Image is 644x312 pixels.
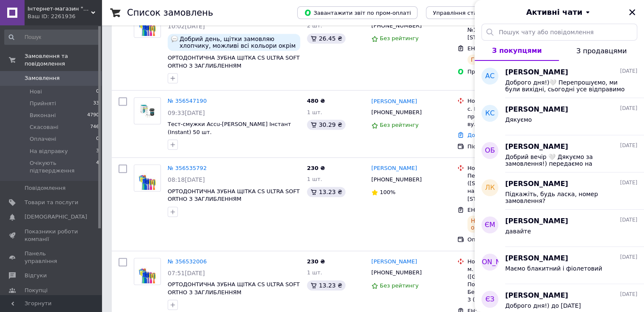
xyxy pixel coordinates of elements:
span: [PERSON_NAME] [505,291,568,301]
span: Підкажіть, будь ласка, номер замовлення? [505,191,625,204]
span: [PERSON_NAME] [505,254,568,263]
span: На відправку [30,148,68,155]
span: 0 [96,135,99,143]
span: 08:18[DATE] [168,176,205,183]
span: ЕН: 20451223816922 [467,45,528,52]
span: 4 [96,159,99,175]
button: Управління статусами [426,6,504,19]
span: [DATE] [620,179,637,186]
span: Без рейтингу [380,122,419,128]
span: Відгуки [25,272,47,279]
span: Доброго дня!)🤍 Перепрошуємо, ми були вихідні, сьогодні усе відправимо [505,79,625,93]
button: ЛК[PERSON_NAME][DATE]Підкажіть, будь ласка, номер замовлення? [475,172,644,210]
span: З продавцями [576,47,627,55]
span: ОБ [485,146,495,156]
span: Без рейтингу [380,282,419,289]
div: м. [GEOGRAPHIC_DATA] ([GEOGRAPHIC_DATA].), Поштомат №38903: просп. Берестейський, 65Д, Під'їзд 3 ... [467,265,553,304]
span: Очікують підтвердження [30,159,96,175]
span: Показники роботи компанії [25,228,78,243]
span: ЄМ [485,220,495,230]
span: [PERSON_NAME] [505,142,568,152]
div: Нова Пошта [467,97,553,105]
span: 3 [96,148,99,155]
span: 230 ₴ [307,165,325,171]
a: [PERSON_NAME] [371,258,417,266]
a: Фото товару [134,97,161,124]
span: Виконані [30,112,56,119]
span: [DATE] [620,105,637,112]
span: 33 [93,100,99,107]
img: :speech_balloon: [171,36,178,42]
a: № 356535792 [168,165,207,171]
span: давайте [505,228,531,235]
span: Прийняті [30,100,56,107]
button: Завантажити звіт по пром-оплаті [297,6,417,19]
span: Інтернет-магазин "Медтехніка" [28,5,91,13]
span: 230 ₴ [307,258,325,265]
div: [PHONE_NUMBER] [370,174,423,185]
span: Замовлення [25,74,60,82]
span: 1 шт. [307,109,322,115]
span: Завантажити звіт по пром-оплаті [304,9,411,16]
a: Тест-смужки Accu-[PERSON_NAME] Інстант (Instant) 50 шт. [168,121,291,135]
button: Закрити [627,7,637,17]
img: Фото товару [134,103,160,119]
span: [DATE] [620,216,637,224]
span: [DATE] [620,68,637,75]
div: [PHONE_NUMBER] [370,267,423,278]
span: [DATE] [620,291,637,298]
span: Дякуємо [505,116,532,123]
img: Фото товару [134,165,160,191]
button: КС[PERSON_NAME][DATE]Дякуємо [475,98,644,135]
div: 13.23 ₴ [307,280,345,290]
div: Ваш ID: 2261936 [28,13,102,20]
span: Замовлення та повідомлення [25,52,102,68]
span: [DEMOGRAPHIC_DATA] [25,213,87,221]
span: [PERSON_NAME] [505,105,568,115]
a: Фото товару [134,164,161,192]
button: ЄМ[PERSON_NAME][DATE]давайте [475,210,644,247]
div: 30.29 ₴ [307,120,345,130]
span: 4790 [87,112,99,119]
span: [PERSON_NAME] [462,257,518,267]
button: З покупцями [475,41,559,61]
a: ОРТОДОНТИЧНА ЗУБНА ЩІТКА CS ULTRA SOFT ORTHO З ЗАГЛИБЛЕННЯМ [168,55,300,69]
div: Нова Пошта [467,164,553,172]
span: Управління статусами [433,10,498,16]
span: 07:51[DATE] [168,270,205,276]
a: ОРТОДОНТИЧНА ЗУБНА ЩІТКА CS ULTRA SOFT ORTHO З ЗАГЛИБЛЕННЯМ [168,188,300,203]
span: [PERSON_NAME] [505,68,568,77]
button: ОБ[PERSON_NAME][DATE]Добрий вечір 🤍 Дякуємо за замовлення!) передаємо на відправлення 📦 [475,135,644,172]
a: [PERSON_NAME] [371,164,417,172]
div: Первомайськ ([STREET_ADDRESS] (до 30 кг на одне місце): вул. [STREET_ADDRESS] [467,172,553,203]
span: ЛК [485,183,495,193]
span: [DATE] [620,254,637,261]
div: На шляху до одержувача [467,216,553,233]
span: Маємо блакитний і фіолетовий [505,265,602,272]
span: З покупцями [492,47,542,55]
div: с. Нижня Білка, Пункт приймання-видачі (до 30 кг): вул. [STREET_ADDRESS] [467,105,553,129]
span: Без рейтингу [380,35,419,41]
span: 2 шт. [307,22,322,29]
span: 100% [380,189,395,195]
span: Активні чати [526,7,582,18]
span: Товари та послуги [25,199,78,206]
span: Добрий день, щітки замовляю хлопчику, можливі всі кольори окрім рожевого. Дякую за розуміння [180,36,297,49]
span: Добрий вечір 🤍 Дякуємо за замовлення!) передаємо на відправлення 📦 [505,153,625,167]
a: ОРТОДОНТИЧНА ЗУБНА ЩІТКА CS ULTRA SOFT ORTHO З ЗАГЛИБЛЕННЯМ [168,281,300,296]
span: 746 [90,123,99,131]
div: Готово до видачі [467,55,528,65]
input: Пошук чату або повідомлення [481,24,637,41]
button: АС[PERSON_NAME][DATE]Доброго дня!)🤍 Перепрошуємо, ми були вихідні, сьогодні усе відправимо [475,61,644,98]
div: Нова Пошта [467,258,553,265]
div: Оплата за реквізитами [467,236,553,244]
span: Повідомлення [25,184,66,192]
span: Покупці [25,287,47,294]
a: [PERSON_NAME] [371,98,417,106]
button: Активні чати [498,7,620,18]
div: [PHONE_NUMBER] [370,107,423,118]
